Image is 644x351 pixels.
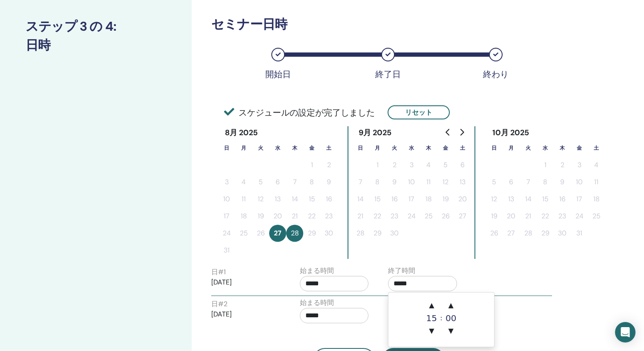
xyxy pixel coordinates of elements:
button: 29 [537,225,554,242]
th: 金曜日 [437,139,454,157]
button: 15 [369,191,386,208]
th: 火曜日 [386,139,403,157]
button: 22 [369,208,386,225]
button: 24 [403,208,420,225]
button: 25 [420,208,437,225]
button: 4 [235,174,252,191]
button: 24 [218,225,235,242]
button: 12 [437,174,454,191]
button: 8 [537,174,554,191]
button: 7 [352,174,369,191]
button: 27 [454,208,471,225]
span: ▼ [423,322,440,339]
button: 25 [588,208,605,225]
button: 25 [235,225,252,242]
button: 20 [503,208,520,225]
button: 5 [437,157,454,174]
button: 10 [403,174,420,191]
th: 木曜日 [420,139,437,157]
div: 終わり [474,69,517,79]
div: : [440,297,442,339]
button: 31 [571,225,588,242]
label: 終了時間 [388,266,415,276]
button: 11 [588,174,605,191]
label: 日 # 1 [211,267,226,277]
button: 17 [571,191,588,208]
button: 6 [269,174,286,191]
button: 19 [486,208,503,225]
button: 3 [403,157,420,174]
button: 4 [420,157,437,174]
button: 20 [269,208,286,225]
th: 水曜日 [269,139,286,157]
h3: 日時 [26,38,166,53]
label: 始まる時間 [300,298,334,308]
th: 月曜日 [503,139,520,157]
button: 30 [386,225,403,242]
button: 24 [571,208,588,225]
button: 26 [486,225,503,242]
button: 21 [520,208,537,225]
div: 15 [423,314,440,322]
button: 6 [454,157,471,174]
button: 5 [486,174,503,191]
button: 17 [403,191,420,208]
button: 16 [554,191,571,208]
button: 10 [571,174,588,191]
button: 28 [352,225,369,242]
button: 26 [252,225,269,242]
button: 15 [303,191,320,208]
button: 16 [320,191,337,208]
button: 21 [286,208,303,225]
button: 8 [369,174,386,191]
button: 2 [386,157,403,174]
button: 13 [269,191,286,208]
button: 29 [303,225,320,242]
button: 23 [554,208,571,225]
th: 土曜日 [320,139,337,157]
span: スケジュールの設定が完了しました [224,106,375,119]
button: 31 [218,242,235,259]
th: 日曜日 [486,139,503,157]
th: 木曜日 [286,139,303,157]
th: 金曜日 [303,139,320,157]
div: 9月 2025 [352,126,399,139]
button: 26 [437,208,454,225]
button: 11 [235,191,252,208]
button: Go to previous month [441,124,455,141]
button: 18 [420,191,437,208]
div: 10月 2025 [486,126,536,139]
button: 19 [437,191,454,208]
button: 27 [269,225,286,242]
button: 1 [369,157,386,174]
button: 13 [454,174,471,191]
div: 開始日 [257,69,299,79]
button: 14 [286,191,303,208]
button: 12 [252,191,269,208]
th: 日曜日 [218,139,235,157]
th: 土曜日 [588,139,605,157]
button: 13 [503,191,520,208]
h3: セミナー日時 [211,17,546,32]
button: 23 [320,208,337,225]
button: 16 [386,191,403,208]
div: 8月 2025 [218,126,265,139]
th: 金曜日 [571,139,588,157]
button: 22 [537,208,554,225]
button: 2 [554,157,571,174]
span: ▲ [443,297,460,314]
button: 27 [503,225,520,242]
button: 9 [386,174,403,191]
button: 3 [571,157,588,174]
th: 木曜日 [554,139,571,157]
p: [DATE] [211,309,280,319]
button: 6 [503,174,520,191]
button: 5 [252,174,269,191]
button: 29 [369,225,386,242]
p: [DATE] [211,277,280,287]
button: 14 [520,191,537,208]
th: 火曜日 [520,139,537,157]
span: ▲ [423,297,440,314]
button: Go to next month [455,124,469,141]
button: 7 [520,174,537,191]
